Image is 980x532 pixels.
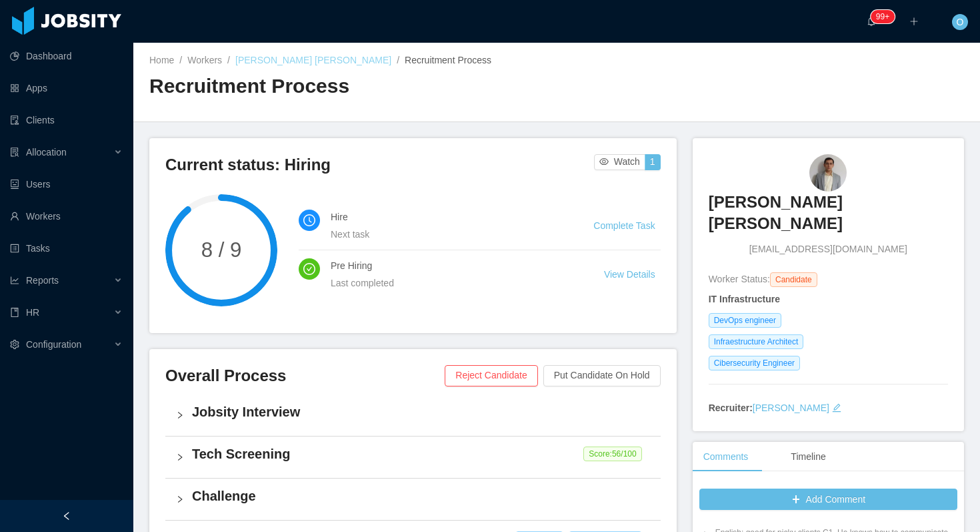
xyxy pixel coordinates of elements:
a: icon: profileTasks [10,235,123,262]
a: Complete Task [593,220,655,231]
a: icon: pie-chartDashboard [10,43,123,69]
span: / [397,55,399,65]
div: Last completed [331,276,572,290]
span: Configuration [26,339,81,350]
a: [PERSON_NAME] [PERSON_NAME] [709,192,948,243]
i: icon: book [10,308,19,317]
i: icon: right [176,453,184,461]
a: icon: robotUsers [10,171,123,198]
h3: [PERSON_NAME] [PERSON_NAME] [709,192,948,235]
span: Allocation [26,147,67,158]
div: Next task [331,227,561,242]
span: Reports [26,275,59,286]
button: Put Candidate On Hold [543,365,661,386]
span: Cibersecurity Engineer [709,356,800,370]
a: Home [149,55,174,65]
h4: Hire [331,210,561,224]
div: icon: rightTech Screening [165,437,661,478]
h4: Tech Screening [192,445,650,463]
h4: Pre Hiring [331,258,572,273]
a: icon: appstoreApps [10,75,123,101]
a: [PERSON_NAME] [753,403,829,413]
h4: Jobsity Interview [192,403,650,421]
h3: Overall Process [165,365,445,386]
a: Workers [187,55,222,65]
h2: Recruitment Process [149,73,557,100]
div: Comments [693,442,759,472]
strong: Recruiter: [709,403,753,413]
a: icon: userWorkers [10,203,123,230]
span: Recruitment Process [405,55,491,65]
a: View Details [604,269,655,280]
i: icon: clock-circle [303,214,315,226]
span: Score: 56 /100 [583,447,641,461]
i: icon: check-circle [303,263,315,275]
sup: 1637 [871,10,895,23]
span: Worker Status: [709,274,770,284]
a: icon: auditClients [10,107,123,134]
i: icon: right [176,495,184,503]
button: icon: eyeWatch [594,154,645,170]
span: DevOps engineer [709,313,781,328]
span: Candidate [770,272,817,287]
i: icon: edit [832,403,841,413]
strong: IT Infrastructure [709,294,780,304]
h3: Current status: Hiring [165,154,594,176]
i: icon: bell [867,17,876,26]
div: icon: rightJobsity Interview [165,394,661,436]
div: Timeline [780,442,836,472]
span: / [179,55,182,65]
span: O [957,14,964,30]
span: [EMAIL_ADDRESS][DOMAIN_NAME] [749,242,907,256]
span: Infraestructure Architect [709,334,804,349]
button: 1 [645,154,661,170]
h4: Challenge [192,487,650,505]
span: / [227,55,230,65]
i: icon: setting [10,340,19,349]
button: icon: plusAdd Comment [699,489,957,510]
span: 8 / 9 [165,240,277,260]
div: icon: rightChallenge [165,479,661,520]
img: 4ab1fc72-101f-4c12-9cd9-cb79019ff054_669ec15f69783-90w.png [809,154,847,192]
button: Reject Candidate [445,365,537,386]
span: HR [26,307,39,318]
i: icon: plus [909,17,919,26]
i: icon: right [176,411,184,419]
i: icon: solution [10,148,19,157]
i: icon: line-chart [10,276,19,285]
a: [PERSON_NAME] [PERSON_NAME] [235,55,391,65]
